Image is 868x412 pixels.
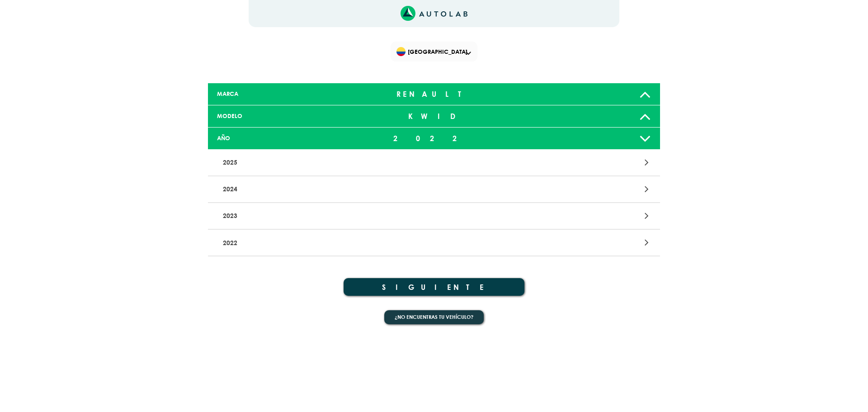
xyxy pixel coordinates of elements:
[359,129,509,147] div: 2022
[401,9,468,17] a: Link al sitio de autolab
[359,107,509,125] div: KWID
[210,112,359,120] div: MODELO
[391,42,477,62] div: Flag of COLOMBIA[GEOGRAPHIC_DATA]
[396,45,474,58] span: [GEOGRAPHIC_DATA]
[219,208,501,224] p: 2023
[219,154,501,171] p: 2025
[219,234,501,251] p: 2022
[208,105,660,128] a: MODELO KWID
[219,181,501,198] p: 2024
[384,310,484,324] button: ¿No encuentras tu vehículo?
[344,278,524,296] button: SIGUIENTE
[396,47,406,56] img: Flag of COLOMBIA
[210,134,359,142] div: AÑO
[208,83,660,105] a: MARCA RENAULT
[210,90,359,98] div: MARCA
[208,128,660,150] a: AÑO 2022
[359,85,509,103] div: RENAULT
